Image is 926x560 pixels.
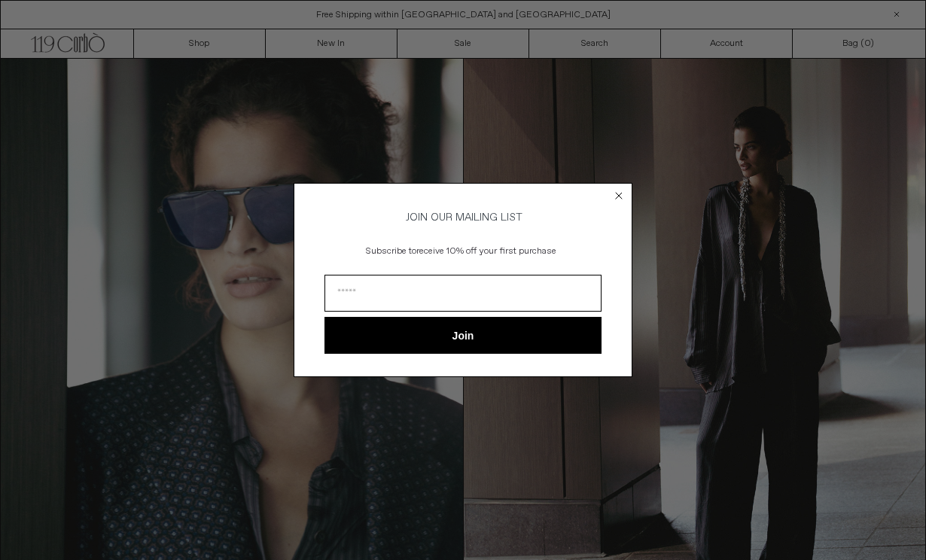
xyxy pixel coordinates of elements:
[366,245,416,257] span: Subscribe to
[324,317,602,354] button: Join
[324,275,602,312] input: Email
[416,245,556,257] span: receive 10% off your first purchase
[404,211,522,224] span: JOIN OUR MAILING LIST
[611,188,626,203] button: Close dialog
